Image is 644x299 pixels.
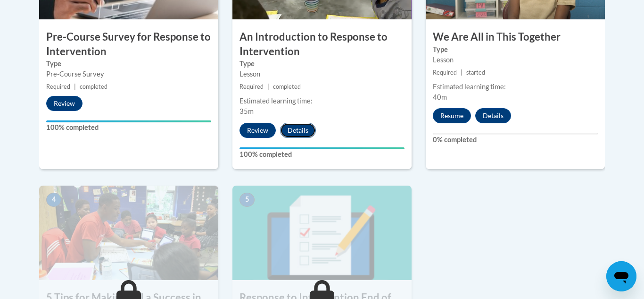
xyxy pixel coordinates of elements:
label: Type [46,59,211,69]
span: completed [80,83,107,90]
span: completed [273,83,301,90]
div: Your progress [239,147,405,149]
div: Estimated learning time: [433,82,598,92]
span: Required [433,69,457,76]
label: 0% completed [433,135,598,145]
span: 40m [433,93,447,101]
button: Resume [433,108,471,123]
h3: We Are All in This Together [426,30,605,44]
span: 5 [239,193,255,207]
label: 100% completed [239,149,405,160]
h3: Pre-Course Survey for Response to Intervention [39,30,218,59]
div: Estimated learning time: [239,96,405,106]
span: 35m [239,107,254,115]
img: Course Image [232,186,412,280]
label: Type [433,44,598,55]
iframe: Button to launch messaging window [606,261,636,291]
div: Lesson [239,69,405,79]
span: | [461,69,462,76]
div: Pre-Course Survey [46,69,211,79]
label: 100% completed [46,122,211,133]
span: started [466,69,485,76]
div: Lesson [433,55,598,65]
h3: An Introduction to Response to Intervention [232,30,412,59]
button: Review [239,123,276,138]
button: Details [475,108,511,123]
img: Course Image [39,186,218,280]
button: Review [46,96,83,111]
span: 4 [46,193,61,207]
span: Required [239,83,264,90]
button: Details [280,123,316,138]
div: Your progress [46,120,211,122]
label: Type [239,59,405,69]
span: Required [46,83,70,90]
span: | [74,83,76,90]
span: | [267,83,269,90]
